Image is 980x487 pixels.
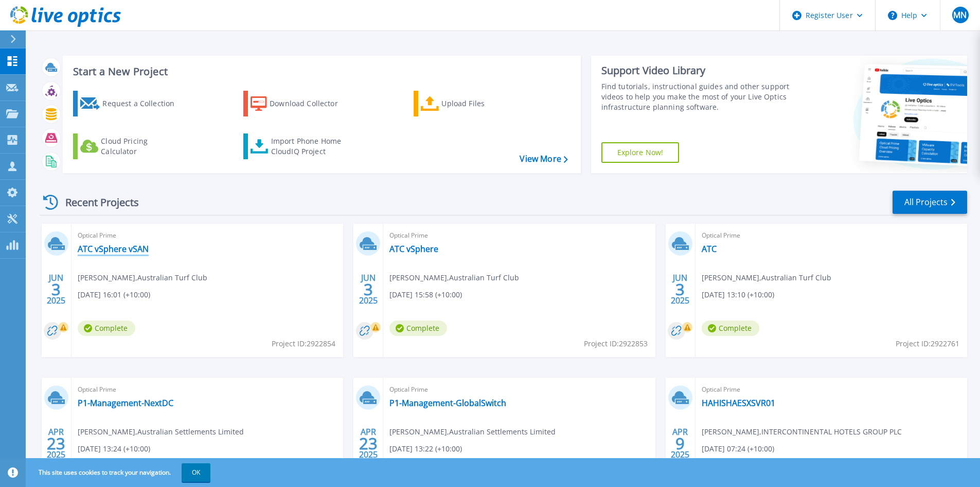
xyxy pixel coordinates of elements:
span: Project ID: 2922853 [584,338,648,349]
span: Complete [78,321,135,336]
a: P1-Management-NextDC [78,398,173,408]
a: ATC [702,244,717,254]
div: Find tutorials, instructional guides and other support videos to help you make the most of your L... [601,81,793,112]
span: MN [953,11,967,19]
button: OK [182,463,210,482]
span: [PERSON_NAME] , INTERCONTINENTAL HOTELS GROUP PLC [702,426,902,438]
div: APR 2025 [46,425,66,462]
h3: Start a New Project [73,66,567,77]
span: [PERSON_NAME] , Australian Turf Club [389,272,519,283]
span: 3 [51,285,61,294]
span: 3 [675,285,685,294]
a: Explore Now! [601,142,680,163]
a: View More [520,154,567,164]
div: Support Video Library [601,64,793,77]
a: ATC vSphere vSAN [78,244,149,254]
a: P1-Management-GlobalSwitch [389,398,506,408]
span: [PERSON_NAME] , Australian Turf Club [702,272,831,283]
span: Complete [702,321,759,336]
div: APR 2025 [359,425,378,462]
span: Project ID: 2922761 [896,338,959,349]
div: Upload Files [441,93,524,114]
div: JUN 2025 [670,271,690,308]
span: [DATE] 15:58 (+10:00) [389,289,462,300]
span: [DATE] 13:10 (+10:00) [702,289,774,300]
span: [PERSON_NAME] , Australian Settlements Limited [389,426,556,438]
span: [DATE] 07:24 (+10:00) [702,443,774,455]
span: [PERSON_NAME] , Australian Turf Club [78,272,207,283]
span: [DATE] 16:01 (+10:00) [78,289,150,300]
span: This site uses cookies to track your navigation. [28,463,210,482]
span: 9 [675,439,685,448]
div: Cloud Pricing Calculator [101,136,183,157]
span: 3 [364,285,373,294]
span: [DATE] 13:22 (+10:00) [389,443,462,455]
div: APR 2025 [670,425,690,462]
div: JUN 2025 [46,271,66,308]
span: 23 [359,439,378,448]
div: JUN 2025 [359,271,378,308]
a: HAHISHAESXSVR01 [702,398,775,408]
span: [PERSON_NAME] , Australian Settlements Limited [78,426,244,438]
span: Optical Prime [702,384,961,395]
span: Optical Prime [389,230,649,241]
span: Project ID: 2922854 [272,338,335,349]
span: Complete [389,321,447,336]
a: ATC vSphere [389,244,438,254]
div: Request a Collection [102,93,185,114]
a: Cloud Pricing Calculator [73,133,188,159]
a: All Projects [893,191,967,214]
a: Upload Files [414,91,528,116]
span: 23 [47,439,65,448]
a: Download Collector [243,91,358,116]
a: Request a Collection [73,91,188,116]
div: Import Phone Home CloudIQ Project [271,136,351,157]
span: Optical Prime [78,384,337,395]
span: Optical Prime [389,384,649,395]
div: Recent Projects [40,190,153,215]
span: [DATE] 13:24 (+10:00) [78,443,150,455]
span: Optical Prime [702,230,961,241]
div: Download Collector [270,93,352,114]
span: Optical Prime [78,230,337,241]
